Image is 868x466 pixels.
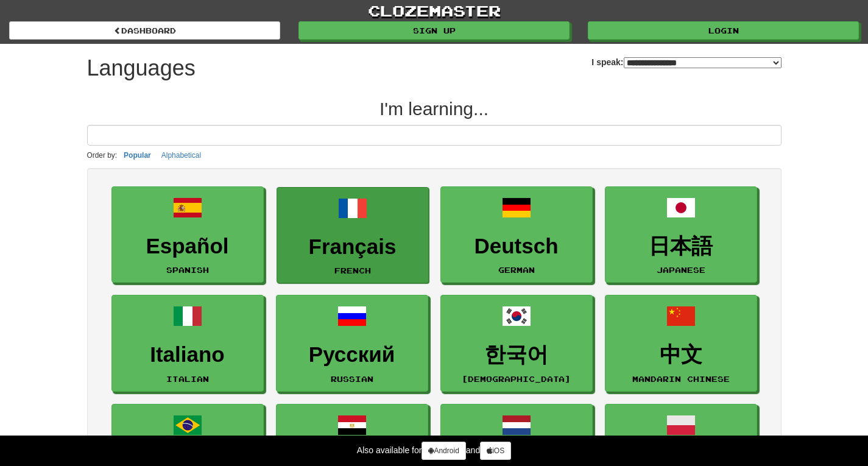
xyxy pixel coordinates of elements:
[166,375,209,383] small: Italian
[87,56,196,80] h1: Languages
[277,187,429,284] a: FrançaisFrench
[498,266,535,274] small: German
[87,99,782,119] h2: I'm learning...
[334,266,371,275] small: French
[632,375,730,383] small: Mandarin Chinese
[605,186,757,283] a: 日本語Japanese
[111,186,264,283] a: EspañolSpanish
[331,375,373,383] small: Russian
[422,442,465,460] a: Android
[166,266,209,274] small: Spanish
[283,235,422,259] h3: Français
[657,266,705,274] small: Japanese
[624,57,782,68] select: I speak:
[440,295,593,392] a: 한국어[DEMOGRAPHIC_DATA]
[158,149,205,162] button: Alphabetical
[480,442,511,460] a: iOS
[87,151,118,160] small: Order by:
[612,343,750,367] h3: 中文
[462,375,571,383] small: [DEMOGRAPHIC_DATA]
[588,21,859,40] a: Login
[447,235,586,258] h3: Deutsch
[118,343,257,367] h3: Italiano
[591,56,781,68] label: I speak:
[276,295,428,392] a: РусскийRussian
[120,149,155,162] button: Popular
[118,235,257,258] h3: Español
[9,21,280,40] a: dashboard
[111,295,264,392] a: ItalianoItalian
[440,186,593,283] a: DeutschGerman
[605,295,757,392] a: 中文Mandarin Chinese
[447,343,586,367] h3: 한국어
[283,343,422,367] h3: Русский
[612,235,750,258] h3: 日本語
[298,21,570,40] a: Sign up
